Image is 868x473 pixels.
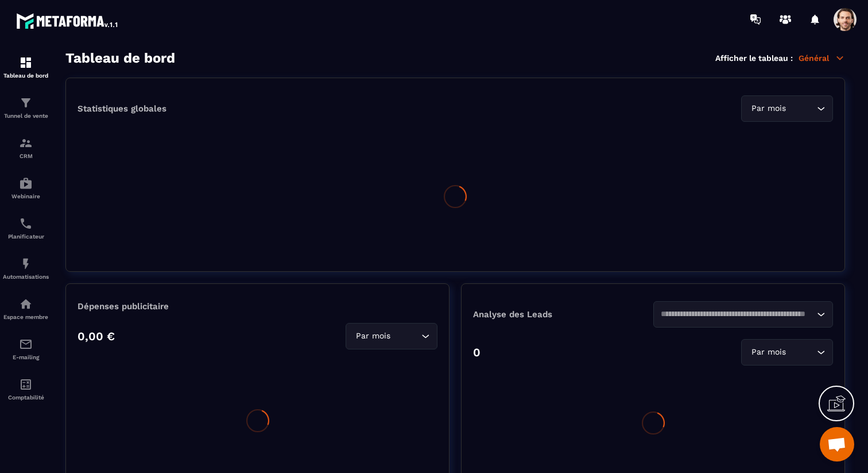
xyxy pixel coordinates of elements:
[19,136,33,150] img: formation
[749,102,788,115] span: Par mois
[346,323,437,349] div: Search for option
[19,96,33,110] img: formation
[3,233,49,240] p: Planificateur
[77,329,115,343] p: 0,00 €
[3,369,49,409] a: accountantaccountantComptabilité
[3,289,49,329] a: automationsautomationsEspace membre
[3,72,49,79] p: Tableau de bord
[3,47,49,87] a: formationformationTableau de bord
[3,113,49,119] p: Tunnel de vente
[788,102,814,115] input: Search for option
[3,274,49,280] p: Automatisations
[77,301,437,312] p: Dépenses publicitaire
[19,56,33,70] img: formation
[19,217,33,230] img: scheduler
[3,153,49,159] p: CRM
[3,208,49,248] a: schedulerschedulerPlanificateur
[3,87,49,128] a: formationformationTunnel de vente
[65,50,175,66] h3: Tableau de bord
[661,308,815,321] input: Search for option
[3,168,49,208] a: automationsautomationsWebinaire
[3,354,49,360] p: E-mailing
[77,103,166,114] p: Statistiques globales
[19,337,33,351] img: email
[653,301,834,328] div: Search for option
[3,248,49,289] a: automationsautomationsAutomatisations
[19,257,33,271] img: automations
[473,345,480,359] p: 0
[820,427,854,462] a: Ouvrir le chat
[353,330,393,343] span: Par mois
[19,297,33,311] img: automations
[393,330,418,343] input: Search for option
[799,53,845,63] p: Général
[741,339,833,366] div: Search for option
[3,193,49,199] p: Webinaire
[3,394,49,401] p: Comptabilité
[788,346,814,359] input: Search for option
[19,176,33,190] img: automations
[473,309,653,320] p: Analyse des Leads
[715,53,793,63] p: Afficher le tableau :
[19,378,33,391] img: accountant
[749,346,788,359] span: Par mois
[741,95,833,122] div: Search for option
[3,128,49,168] a: formationformationCRM
[3,314,49,320] p: Espace membre
[16,10,119,31] img: logo
[3,329,49,369] a: emailemailE-mailing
